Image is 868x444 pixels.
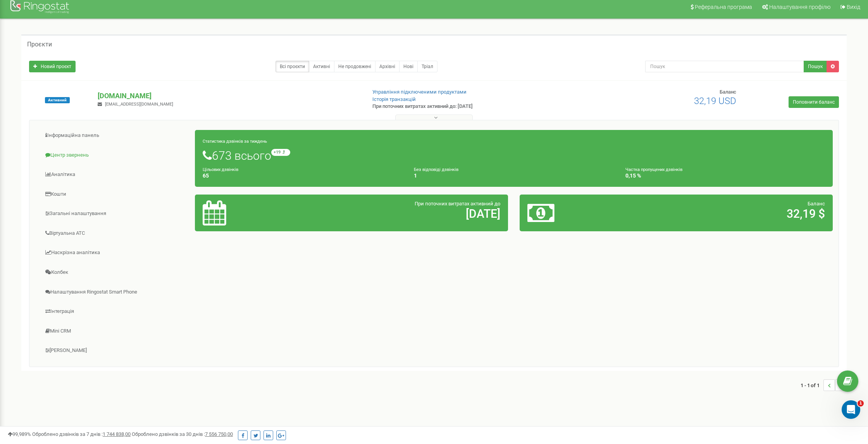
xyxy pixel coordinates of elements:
a: Активні [309,61,334,72]
a: Інтеграція [35,302,195,321]
a: Архівні [375,61,400,72]
a: [PERSON_NAME] [35,341,195,360]
span: При поточних витратах активний до [415,201,500,207]
span: 32,19 USD [694,96,736,106]
a: Новий проєкт [29,61,76,72]
a: Всі проєкти [276,61,309,72]
u: 1 744 838,00 [103,431,131,437]
small: Цільових дзвінків [203,167,238,172]
a: Аналiтика [35,165,195,184]
span: Баланс [808,201,825,207]
h2: 32,19 $ [630,207,825,220]
span: Активний [45,97,70,103]
a: Mini CRM [35,322,195,341]
nav: ... [801,372,847,399]
span: 1 - 1 of 1 [801,379,823,391]
u: 7 556 750,00 [205,431,233,437]
a: Управління підключеними продуктами [372,89,467,95]
a: Віртуальна АТС [35,224,195,243]
small: Частка пропущених дзвінків [625,167,682,172]
h1: 673 всього [203,149,825,162]
small: Без відповіді дзвінків [414,167,458,172]
h4: 0,15 % [625,173,825,179]
a: Історія транзакцій [372,96,416,102]
a: Загальні налаштування [35,204,195,223]
a: Центр звернень [35,146,195,165]
a: Кошти [35,185,195,204]
h2: [DATE] [306,207,500,220]
a: Колбек [35,263,195,282]
span: Вихід [847,4,860,10]
h4: 65 [203,173,402,179]
small: +19 [271,149,290,156]
span: Реферальна програма [695,4,752,10]
a: Налаштування Ringostat Smart Phone [35,283,195,302]
p: При поточних витратах активний до: [DATE] [372,103,566,110]
a: Поповнити баланс [789,96,839,108]
span: 1 [858,400,864,406]
span: [EMAIL_ADDRESS][DOMAIN_NAME] [105,102,173,107]
span: Баланс [720,89,736,95]
input: Пошук [645,61,804,72]
a: Тріал [417,61,437,72]
span: Оброблено дзвінків за 7 днів : [32,431,131,437]
span: Оброблено дзвінків за 30 днів : [132,431,233,437]
small: Статистика дзвінків за тиждень [203,139,267,144]
a: Не продовжені [334,61,375,72]
span: Налаштування профілю [769,4,830,10]
a: Нові [399,61,418,72]
h4: 1 [414,173,613,179]
h5: Проєкти [27,41,52,48]
span: 99,989% [8,431,31,437]
iframe: Intercom live chat [842,400,860,419]
button: Пошук [804,61,827,72]
a: Інформаційна панель [35,126,195,145]
p: [DOMAIN_NAME] [98,91,360,101]
a: Наскрізна аналітика [35,243,195,262]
